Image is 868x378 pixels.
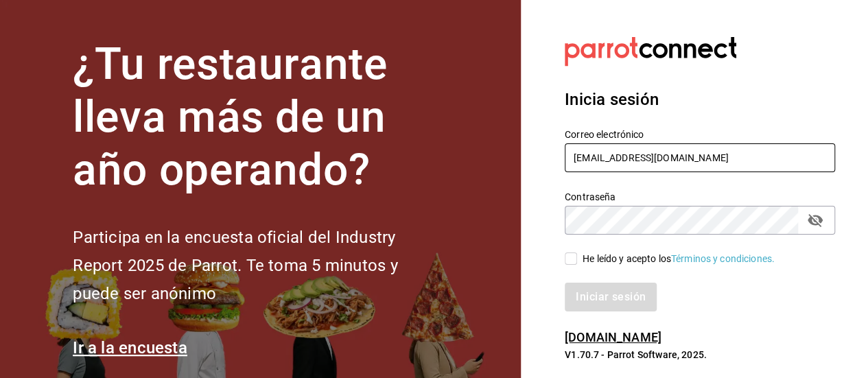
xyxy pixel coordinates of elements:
[671,253,775,264] a: Términos y condiciones.
[73,338,187,357] a: Ir a la encuesta
[73,224,443,307] h2: Participa en la encuesta oficial del Industry Report 2025 de Parrot. Te toma 5 minutos y puede se...
[565,192,835,202] label: Contraseña
[565,330,661,344] a: [DOMAIN_NAME]
[583,252,775,266] div: He leído y acepto los
[565,143,835,172] input: Ingresa tu correo electrónico
[804,209,827,232] button: passwordField
[565,348,835,362] p: V1.70.7 - Parrot Software, 2025.
[565,130,835,139] label: Correo electrónico
[73,38,443,196] h1: ¿Tu restaurante lleva más de un año operando?
[565,87,835,112] h3: Inicia sesión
